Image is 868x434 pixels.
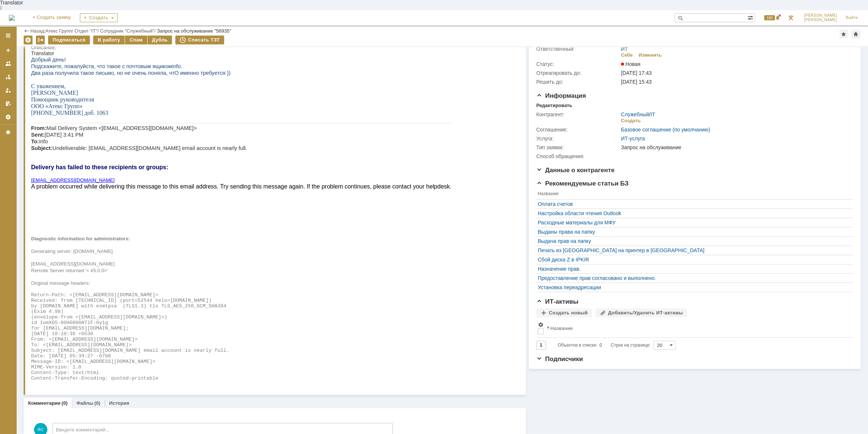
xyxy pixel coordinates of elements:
a: История [109,400,129,406]
a: ИТ [621,46,628,52]
a: Служебный [621,111,649,117]
div: Описание: [31,44,515,50]
a: Перейти на домашнюю страницу [9,15,15,21]
span: ИТ-активы [536,298,578,305]
span: . [150,13,151,19]
div: Соглашение: [536,127,619,133]
a: Настройки [2,111,14,123]
div: Услуга: [536,136,619,141]
div: Изменить [639,52,662,58]
div: 0 [600,341,602,350]
span: Настройки [538,322,544,328]
a: Установка переадресации [538,284,848,290]
div: Тип заявки: [536,144,619,150]
th: Название [545,320,850,338]
span: Рекомендуемые статьи БЗ [536,180,629,187]
a: Мои заявки [2,84,14,96]
div: Решить до: [536,79,619,85]
div: / [74,28,100,34]
a: IT [651,111,655,117]
a: Назад [30,28,44,34]
a: Файлы [76,400,93,406]
a: Выданы права на папку [538,229,848,235]
span: [PERSON_NAME] [804,13,837,18]
a: Печать из [GEOGRAPHIC_DATA] на принтер в [GEOGRAPHIC_DATA] [538,247,848,253]
th: Название [536,190,850,200]
div: Создать [80,13,118,22]
div: Запрос на обслуживание "56935" [157,28,231,34]
a: Базовое соглашение (по умолчанию) [621,127,710,133]
div: / [100,28,157,34]
div: Запрос на обслуживание [621,144,849,150]
div: Статус: [536,61,619,67]
span: Информация [536,92,586,99]
a: Расходные материалы для МФУ [538,220,848,226]
span: [DATE] 15:43 [621,79,652,85]
a: Назначение прав. [538,266,848,272]
a: Заявки на командах [2,58,14,70]
a: Выдача прав на папку [538,238,848,244]
a: Перейти в интерфейс администратора [786,13,795,22]
div: Редактировать [536,103,572,108]
span: Объектов в списке: [558,343,597,348]
a: Сбой диска Z в IPKIR [538,257,848,263]
div: Работа с массовостью [36,36,45,44]
div: / [621,111,655,117]
a: Мои согласования [2,98,14,110]
a: ИТ-услуга [621,136,645,141]
a: Выйти [841,10,862,25]
span: 100 [764,15,775,20]
div: | [44,28,45,33]
span: [DATE] 17:43 [621,70,652,76]
div: Отреагировать до: [536,70,619,76]
a: + Создать заявку [28,10,75,25]
div: Создать [621,118,641,124]
div: (0) [62,400,68,406]
span: [PERSON_NAME] [804,18,837,22]
div: / [45,28,75,34]
a: Настройка области чтения Outlook [538,210,848,216]
span: Данные о контрагенте [536,167,615,174]
span: Новая [621,61,641,67]
div: Добавить в избранное [839,30,848,39]
span: Расширенный поиск [747,14,755,21]
img: logo [9,15,15,21]
a: [PERSON_NAME][PERSON_NAME] [800,10,841,25]
div: Контрагент: [536,111,619,117]
a: Заявки в моей ответственности [2,71,14,83]
i: Строк на странице: [558,341,651,350]
a: Создать заявку [2,44,14,56]
a: Комментарии [28,400,61,406]
a: Предоставление прав согласовано и выполнено. [538,275,848,281]
div: Себе [621,52,633,58]
span: Подписчики [536,355,583,363]
img: По почте.png [621,153,658,159]
a: Атекс Групп [45,28,72,34]
div: Название [550,325,573,331]
span: info [141,13,150,19]
a: Отдел "IT" [74,28,97,34]
div: Открыть панель уведомлений [760,10,782,25]
div: Способ обращения: [536,153,619,159]
a: Сотрудник "Служебный" [100,28,154,34]
div: (0) [94,400,100,406]
div: Удалить [24,36,33,44]
div: Сделать домашней страницей [851,30,860,39]
a: Оплата счетов [538,201,848,207]
div: Ответственный: [536,46,619,52]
